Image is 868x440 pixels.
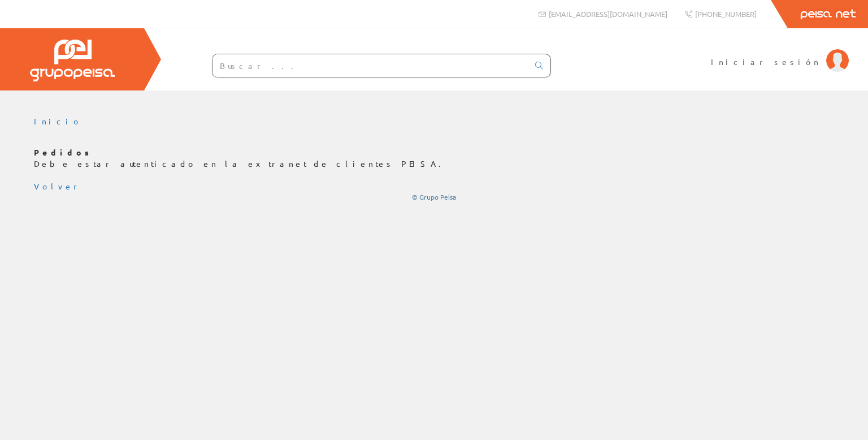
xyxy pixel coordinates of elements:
[711,47,849,58] a: Iniciar sesión
[34,147,93,157] b: Pedidos
[549,9,667,19] span: [EMAIL_ADDRESS][DOMAIN_NAME]
[34,181,81,191] a: Volver
[695,9,757,19] span: [PHONE_NUMBER]
[212,54,528,77] input: Buscar ...
[711,56,821,67] span: Iniciar sesión
[34,116,82,126] a: Inicio
[30,40,115,81] img: Grupo Peisa
[34,192,834,202] div: © Grupo Peisa
[34,147,834,170] p: Debe estar autenticado en la extranet de clientes PEISA.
